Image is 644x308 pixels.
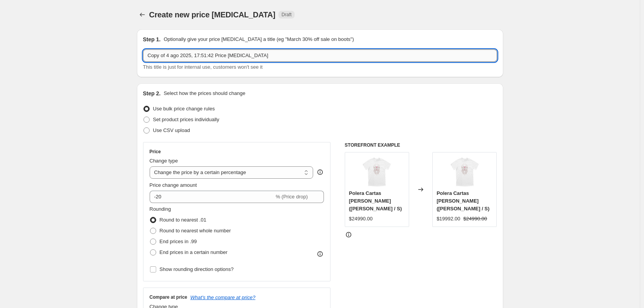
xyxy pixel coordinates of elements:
span: Round to nearest whole number [160,228,231,234]
div: $19992.00 [437,215,460,223]
span: End prices in .99 [160,239,197,244]
img: FRONT_1cd5be90-6b86-4884-8380-39f1b9f3f129_80x.png [361,156,392,187]
span: Polera Cartas [PERSON_NAME] ([PERSON_NAME] / S) [349,190,402,212]
span: End prices in a certain number [160,249,228,255]
span: % (Price drop) [276,194,308,200]
button: Price change jobs [137,9,148,20]
span: Polera Cartas [PERSON_NAME] ([PERSON_NAME] / S) [437,190,489,212]
div: $24990.00 [349,215,373,223]
span: Use bulk price change rules [153,106,215,112]
h3: Price [150,149,161,155]
h6: STOREFRONT EXAMPLE [345,142,497,148]
span: Draft [282,12,292,18]
input: -15 [150,191,274,203]
h2: Step 2. [143,90,161,97]
span: Create new price [MEDICAL_DATA] [149,10,276,19]
img: FRONT_1cd5be90-6b86-4884-8380-39f1b9f3f129_80x.png [449,156,480,187]
p: Select how the prices should change [164,90,245,97]
span: Use CSV upload [153,127,190,133]
span: Change type [150,158,178,164]
span: Show rounding direction options? [160,266,234,272]
span: Round to nearest .01 [160,217,206,223]
input: 30% off holiday sale [143,49,497,62]
div: help [316,168,324,176]
h2: Step 1. [143,36,161,43]
span: Rounding [150,206,171,212]
strike: $24990.00 [464,215,487,223]
button: What's the compare at price? [191,294,256,300]
p: Optionally give your price [MEDICAL_DATA] a title (eg "March 30% off sale on boots") [164,36,354,43]
span: Price change amount [150,182,197,188]
span: Set product prices individually [153,117,219,122]
h3: Compare at price [150,294,187,300]
span: This title is just for internal use, customers won't see it [143,64,263,70]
